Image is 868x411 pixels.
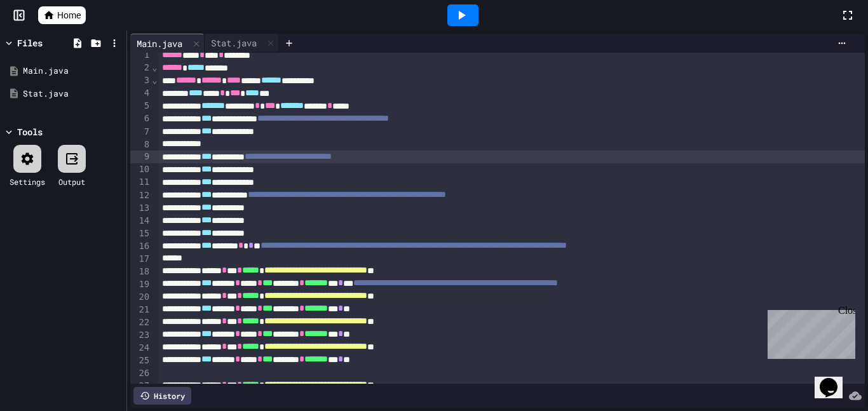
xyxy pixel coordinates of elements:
[58,176,85,187] div: Output
[57,9,81,22] span: Home
[130,62,151,74] div: 2
[763,305,855,359] iframe: chat widget
[130,202,151,215] div: 13
[130,112,151,125] div: 6
[205,34,279,53] div: Stat.java
[130,163,151,176] div: 10
[130,316,151,329] div: 22
[130,291,151,304] div: 20
[133,387,191,405] div: History
[130,126,151,138] div: 7
[130,266,151,278] div: 18
[130,227,151,240] div: 15
[130,34,205,53] div: Main.java
[151,62,158,72] span: Fold line
[130,176,151,189] div: 11
[130,37,189,50] div: Main.java
[130,87,151,100] div: 4
[130,278,151,291] div: 19
[10,176,45,187] div: Settings
[17,36,43,50] div: Files
[130,329,151,342] div: 23
[5,5,88,81] div: Chat with us now!Close
[38,6,86,24] a: Home
[130,342,151,354] div: 24
[130,367,151,380] div: 26
[23,88,122,100] div: Stat.java
[130,151,151,163] div: 9
[130,100,151,112] div: 5
[130,215,151,227] div: 14
[815,360,855,398] iframe: chat widget
[130,354,151,367] div: 25
[151,75,158,85] span: Fold line
[130,380,151,393] div: 27
[130,253,151,266] div: 17
[130,304,151,316] div: 21
[130,240,151,253] div: 16
[130,138,151,151] div: 8
[23,65,122,77] div: Main.java
[130,74,151,87] div: 3
[17,125,43,138] div: Tools
[130,49,151,62] div: 1
[130,189,151,202] div: 12
[205,36,263,50] div: Stat.java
